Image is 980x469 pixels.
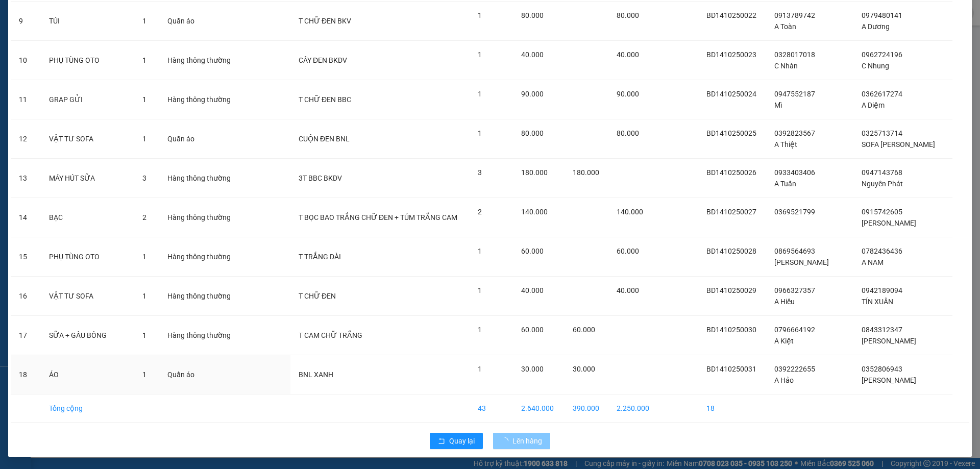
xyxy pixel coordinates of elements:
[11,41,41,80] td: 10
[774,247,815,255] span: 0869564693
[521,129,544,137] span: 80.000
[438,437,445,446] span: rollback
[41,355,134,394] td: ÁO
[573,326,595,334] span: 60.000
[862,247,902,255] span: 0782436436
[142,17,146,25] span: 1
[706,365,756,373] span: BD1410250031
[774,376,794,384] span: A Hảo
[521,11,544,19] span: 80.000
[698,394,766,423] td: 18
[706,326,756,334] span: BD1410250030
[478,286,482,294] span: 1
[521,51,544,59] span: 40.000
[478,208,482,216] span: 2
[617,51,639,59] span: 40.000
[521,208,548,216] span: 140.000
[706,129,756,137] span: BD1410250025
[862,90,902,98] span: 0362617274
[862,51,902,59] span: 0962724196
[159,277,240,316] td: Hàng thông thường
[11,2,41,41] td: 9
[449,435,475,447] span: Quay lại
[774,326,815,334] span: 0796664192
[706,11,756,19] span: BD1410250022
[142,371,146,379] span: 1
[565,394,608,423] td: 390.000
[142,213,146,221] span: 2
[521,90,544,98] span: 90.000
[299,213,457,221] span: T BỌC BAO TRẮNG CHỮ ĐEN + TÚM TRẮNG CAM
[774,62,798,70] span: C Nhàn
[430,433,483,449] button: rollbackQuay lại
[159,159,240,198] td: Hàng thông thường
[512,435,542,447] span: Lên hàng
[521,247,544,255] span: 60.000
[478,326,482,334] span: 1
[159,41,240,80] td: Hàng thông thường
[521,168,548,177] span: 180.000
[41,119,134,159] td: VẬT TƯ SOFA
[774,208,815,216] span: 0369521799
[617,129,639,137] span: 80.000
[862,129,902,137] span: 0325713714
[159,316,240,355] td: Hàng thông thường
[142,292,146,300] span: 1
[501,437,512,445] span: loading
[478,129,482,137] span: 1
[862,62,889,70] span: C Nhung
[299,371,333,379] span: BNL XANH
[862,219,916,227] span: [PERSON_NAME]
[142,95,146,104] span: 1
[774,22,796,31] span: A Toàn
[862,180,903,188] span: Nguyên Phát
[41,277,134,316] td: VẬT TƯ SOFA
[142,174,146,182] span: 3
[478,168,482,177] span: 3
[617,286,639,294] span: 40.000
[142,253,146,261] span: 1
[478,247,482,255] span: 1
[862,258,884,266] span: A NAM
[774,140,797,149] span: A Thiệt
[299,135,350,143] span: CUỘN ĐEN BNL
[521,326,544,334] span: 60.000
[159,198,240,237] td: Hàng thông thường
[11,198,41,237] td: 14
[521,365,544,373] span: 30.000
[706,51,756,59] span: BD1410250023
[56,39,140,57] span: luthanhnhan.tienoanh - In:
[774,129,815,137] span: 0392823567
[513,394,565,423] td: 2.640.000
[478,90,482,98] span: 1
[862,286,902,294] span: 0942189094
[11,316,41,355] td: 17
[478,11,482,19] span: 1
[573,168,599,177] span: 180.000
[478,51,482,59] span: 1
[142,135,146,143] span: 1
[21,63,132,118] strong: Nhận:
[299,292,336,300] span: T CHỮ ĐEN
[159,355,240,394] td: Quần áo
[774,101,782,109] span: Mĩ
[617,11,639,19] span: 80.000
[774,286,815,294] span: 0966327357
[11,355,41,394] td: 18
[41,2,134,41] td: TÚI
[41,80,134,119] td: GRAP GỬI
[862,22,890,31] span: A Dương
[774,11,815,19] span: 0913789742
[706,168,756,177] span: BD1410250026
[774,298,795,306] span: A Hiếu
[299,174,342,182] span: 3T BBC BKDV
[41,41,134,80] td: PHỤ TÙNG OTO
[706,247,756,255] span: BD1410250028
[41,394,134,423] td: Tổng cộng
[11,80,41,119] td: 11
[75,6,127,16] span: Bình Dương
[41,198,134,237] td: BẠC
[617,90,639,98] span: 90.000
[41,316,134,355] td: SỮA + GẤU BÔNG
[41,159,134,198] td: MÁY HÚT SỮA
